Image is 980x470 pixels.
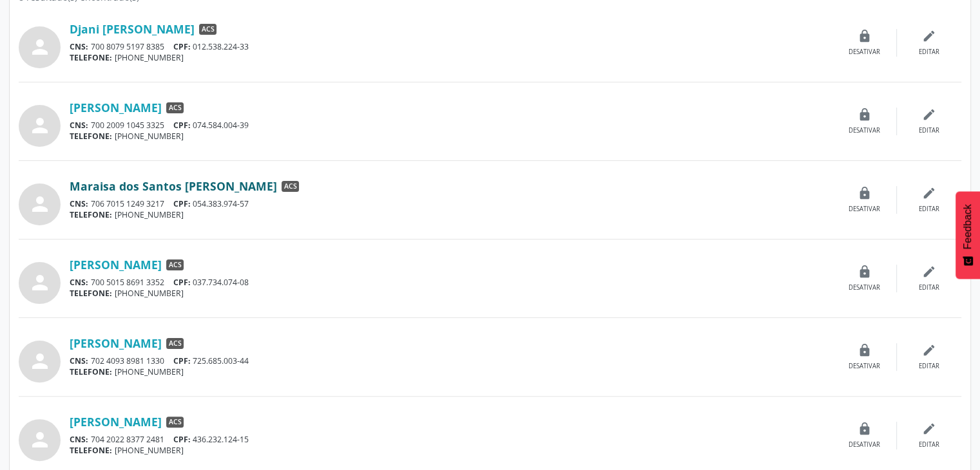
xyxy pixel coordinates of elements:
span: CPF: [173,41,191,52]
div: [PHONE_NUMBER] [70,288,832,299]
div: 702 4093 8981 1330 725.685.003-44 [70,355,832,366]
i: lock [858,422,872,436]
div: [PHONE_NUMBER] [70,445,832,456]
span: CPF: [173,120,191,131]
div: [PHONE_NUMBER] [70,131,832,142]
div: Editar [919,126,939,135]
span: CNS: [70,434,88,445]
span: ACS [166,102,184,114]
div: Desativar [849,283,880,292]
i: edit [922,343,936,357]
a: [PERSON_NAME] [70,258,162,272]
div: Editar [919,362,939,371]
span: CNS: [70,355,88,366]
i: lock [858,265,872,279]
i: person [28,193,52,216]
div: [PHONE_NUMBER] [70,209,832,220]
span: TELEFONE: [70,445,112,456]
span: CPF: [173,434,191,445]
span: TELEFONE: [70,131,112,142]
i: lock [858,343,872,357]
a: [PERSON_NAME] [70,415,162,429]
i: edit [922,29,936,43]
div: 706 7015 1249 3217 054.383.974-57 [70,198,832,209]
button: Feedback - Mostrar pesquisa [956,191,980,279]
span: CNS: [70,198,88,209]
i: edit [922,265,936,279]
div: [PHONE_NUMBER] [70,52,832,63]
a: Djani [PERSON_NAME] [70,22,195,36]
span: ACS [282,181,299,193]
i: person [28,114,52,137]
span: CPF: [173,277,191,288]
span: ACS [166,259,184,271]
span: TELEFONE: [70,52,112,63]
div: Editar [919,205,939,214]
a: Maraisa dos Santos [PERSON_NAME] [70,179,277,193]
i: lock [858,29,872,43]
span: CNS: [70,41,88,52]
span: ACS [166,338,184,350]
div: 700 2009 1045 3325 074.584.004-39 [70,120,832,131]
div: 700 8079 5197 8385 012.538.224-33 [70,41,832,52]
div: Desativar [849,126,880,135]
div: Desativar [849,48,880,57]
div: [PHONE_NUMBER] [70,366,832,377]
div: Desativar [849,440,880,449]
span: ACS [166,417,184,428]
i: person [28,35,52,59]
i: person [28,350,52,373]
i: lock [858,186,872,200]
i: edit [922,186,936,200]
span: TELEFONE: [70,209,112,220]
i: edit [922,108,936,122]
div: Editar [919,48,939,57]
div: Desativar [849,362,880,371]
div: Editar [919,283,939,292]
span: TELEFONE: [70,366,112,377]
span: Feedback [962,204,974,249]
div: 704 2022 8377 2481 436.232.124-15 [70,434,832,445]
a: [PERSON_NAME] [70,100,162,115]
span: CNS: [70,120,88,131]
span: TELEFONE: [70,288,112,299]
a: [PERSON_NAME] [70,336,162,350]
i: edit [922,422,936,436]
div: 700 5015 8691 3352 037.734.074-08 [70,277,832,288]
span: CPF: [173,198,191,209]
span: CPF: [173,355,191,366]
div: Desativar [849,205,880,214]
span: ACS [199,24,216,35]
i: person [28,271,52,294]
span: CNS: [70,277,88,288]
i: lock [858,108,872,122]
div: Editar [919,440,939,449]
